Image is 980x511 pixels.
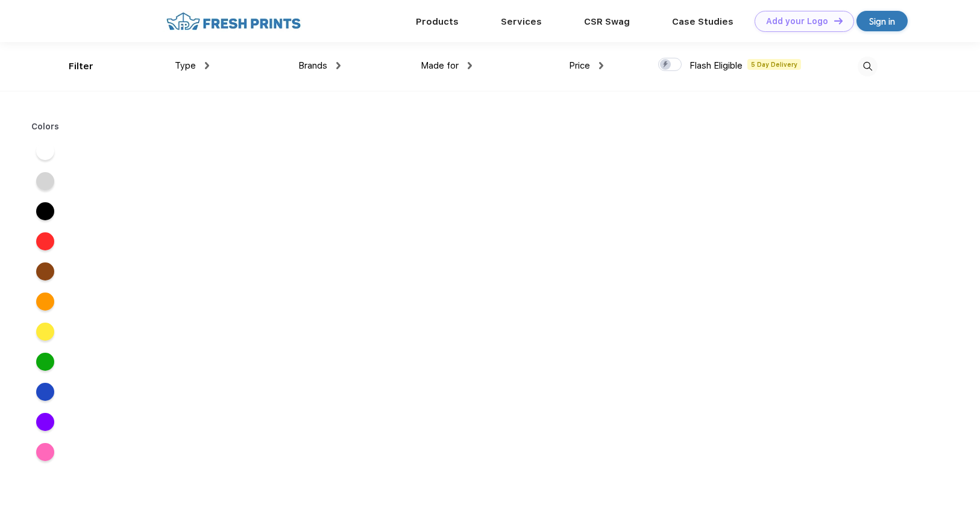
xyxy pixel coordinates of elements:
[766,16,828,26] div: Add your Logo
[856,11,908,31] a: Sign in
[834,17,843,24] img: DT
[468,62,472,69] img: dropdown.png
[858,57,878,76] img: desktop_search.svg
[22,120,69,133] div: Colors
[69,60,93,73] div: Filter
[421,60,459,71] span: Made for
[163,11,304,32] img: fo%20logo%202.webp
[175,60,196,71] span: Type
[205,62,209,69] img: dropdown.png
[689,60,743,71] span: Flash Eligible
[501,16,542,27] a: Services
[416,16,459,27] a: Products
[569,60,590,71] span: Price
[584,16,630,27] a: CSR Swag
[298,60,327,71] span: Brands
[336,62,341,69] img: dropdown.png
[869,14,895,28] div: Sign in
[599,62,603,69] img: dropdown.png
